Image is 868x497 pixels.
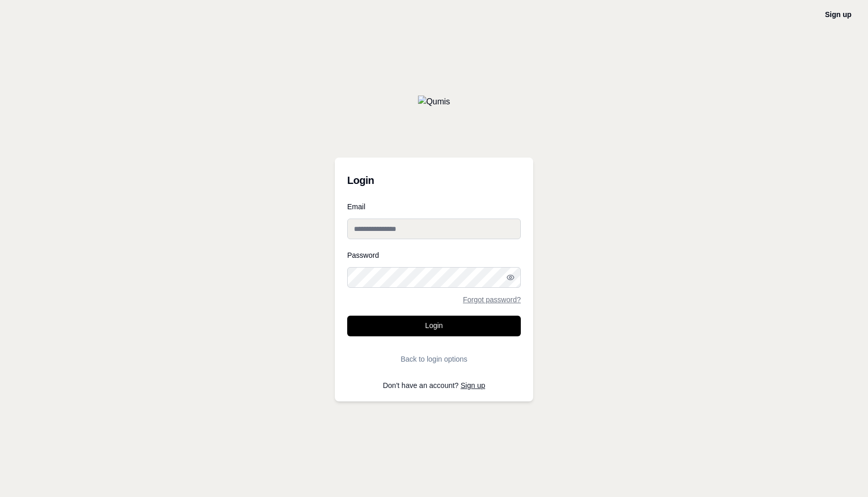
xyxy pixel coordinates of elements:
[825,10,851,19] a: Sign up
[463,296,521,303] a: Forgot password?
[461,381,485,390] a: Sign up
[347,252,521,259] label: Password
[347,382,521,389] p: Don't have an account?
[347,170,521,191] h3: Login
[418,96,450,108] img: Qumis
[347,349,521,369] button: Back to login options
[347,316,521,336] button: Login
[347,203,521,210] label: Email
